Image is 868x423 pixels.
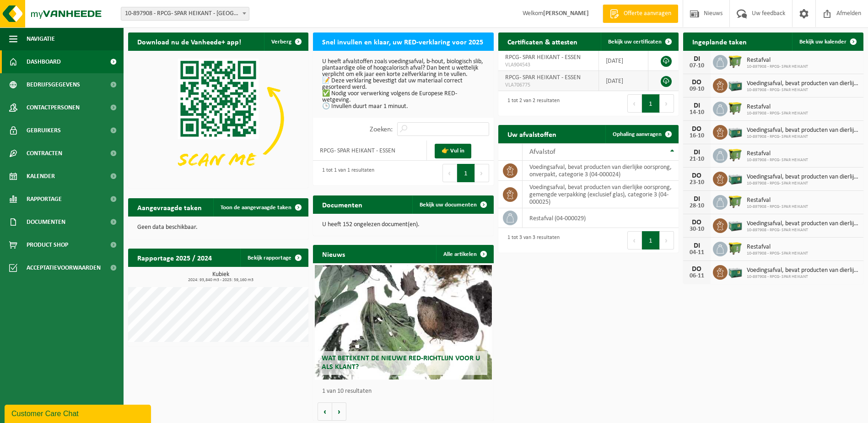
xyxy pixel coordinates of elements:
span: Restafval [747,197,808,204]
span: Contactpersonen [27,96,80,119]
button: Previous [442,164,457,182]
span: 2024: 93,840 m3 - 2025: 59,160 m3 [133,278,308,282]
a: Wat betekent de nieuwe RED-richtlijn voor u als klant? [315,265,491,380]
span: 10-897908 - RPCG- SPAR HEIKANT [747,251,808,256]
h2: Uw afvalstoffen [498,125,566,143]
div: DI [688,242,706,249]
span: Restafval [747,150,808,157]
img: PB-LB-0680-HPE-GN-01 [728,124,743,139]
span: Voedingsafval, bevat producten van dierlijke oorsprong, gemengde verpakking (exc... [747,80,859,87]
div: DI [688,102,706,109]
span: 10-897908 - RPCG- SPAR HEIKANT [747,228,859,233]
img: PB-LB-0680-HPE-GN-01 [728,170,743,186]
span: 10-897908 - RPCG- SPAR HEIKANT [747,64,808,70]
div: 21-10 [688,156,706,163]
a: Bekijk uw documenten [412,195,493,214]
td: voedingsafval, bevat producten van dierlijke oorsprong, onverpakt, categorie 3 (04-000024) [523,161,679,181]
label: Zoeken: [370,126,393,133]
div: DI [688,195,706,203]
p: 1 van 10 resultaten [322,388,489,395]
span: Verberg [271,39,291,45]
button: Verberg [264,33,307,51]
h2: Rapportage 2025 / 2024 [128,249,221,266]
div: 16-10 [688,133,706,139]
p: Geen data beschikbaar. [137,224,299,231]
span: 10-897908 - RPCG- SPAR HEIKANT [747,274,859,280]
span: 10-897908 - RPCG- SPAR HEIKANT - ESSEN [121,7,249,20]
button: Previous [627,94,642,113]
span: Kalender [27,165,55,188]
strong: [PERSON_NAME] [543,10,589,17]
span: Dashboard [27,50,61,73]
td: [DATE] [599,51,648,71]
span: 10-897908 - RPCG- SPAR HEIKANT [747,87,859,93]
img: PB-LB-0680-HPE-GN-01 [728,264,743,279]
div: DO [688,219,706,226]
span: Acceptatievoorwaarden [27,256,101,279]
button: Next [660,231,674,249]
div: DO [688,79,706,86]
span: Afvalstof [529,148,555,156]
div: 1 tot 2 van 2 resultaten [503,93,560,114]
a: Bekijk uw kalender [792,33,863,51]
p: U heeft 152 ongelezen document(en). [322,222,484,228]
a: Alle artikelen [436,245,493,263]
a: 👉 Vul in [435,144,471,158]
a: Offerte aanvragen [603,5,678,23]
div: 06-11 [688,273,706,279]
button: Vorige [318,402,332,421]
a: Toon de aangevraagde taken [213,198,307,217]
td: RPCG- SPAR HEIKANT - ESSEN [313,141,427,161]
img: WB-1100-HPE-GN-50 [728,100,743,116]
span: Restafval [747,57,808,64]
button: 1 [457,164,475,182]
div: 23-10 [688,179,706,186]
span: Documenten [27,211,65,233]
button: Volgende [332,402,346,421]
span: Voedingsafval, bevat producten van dierlijke oorsprong, gemengde verpakking (exc... [747,174,859,181]
button: Next [660,94,674,113]
h2: Ingeplande taken [683,33,756,50]
a: Ophaling aanvragen [605,125,678,143]
span: Product Shop [27,233,68,256]
span: Offerte aanvragen [621,9,674,18]
span: Voedingsafval, bevat producten van dierlijke oorsprong, gemengde verpakking (exc... [747,220,859,228]
div: DO [688,266,706,273]
div: DO [688,125,706,133]
span: Toon de aangevraagde taken [221,205,291,211]
span: 10-897908 - RPCG- SPAR HEIKANT - ESSEN [121,7,249,21]
p: U heeft afvalstoffen zoals voedingsafval, b-hout, biologisch slib, plantaardige olie of hoogcalor... [322,59,484,110]
span: 10-897908 - RPCG- SPAR HEIKANT [747,134,859,140]
img: PB-LB-0680-HPE-GN-01 [728,77,743,92]
span: Rapportage [27,188,62,211]
div: 04-11 [688,249,706,256]
img: WB-1100-HPE-GN-50 [728,240,743,256]
h2: Certificaten & attesten [498,33,587,50]
td: restafval (04-000029) [523,208,679,228]
span: Contracten [27,142,62,165]
h2: Download nu de Vanheede+ app! [128,33,250,50]
div: DI [688,149,706,156]
h2: Aangevraagde taken [128,198,211,216]
img: WB-1100-HPE-GN-50 [728,147,743,163]
img: PB-LB-0680-HPE-GN-01 [728,217,743,233]
span: Restafval [747,244,808,251]
div: 30-10 [688,226,706,233]
span: 10-897908 - RPCG- SPAR HEIKANT [747,157,808,163]
span: Bekijk uw documenten [420,202,477,208]
span: Bedrijfsgegevens [27,73,80,96]
span: 10-897908 - RPCG- SPAR HEIKANT [747,204,808,210]
span: Navigatie [27,27,55,50]
div: 28-10 [688,203,706,209]
span: RPCG- SPAR HEIKANT - ESSEN [505,74,581,81]
img: Download de VHEPlus App [128,51,308,186]
span: 10-897908 - RPCG- SPAR HEIKANT [747,181,859,186]
div: DI [688,55,706,63]
h2: Nieuws [313,245,354,263]
button: Next [475,164,489,182]
td: voedingsafval, bevat producten van dierlijke oorsprong, gemengde verpakking (exclusief glas), cat... [523,181,679,208]
h2: Snel invullen en klaar, uw RED-verklaring voor 2025 [313,33,492,50]
h3: Kubiek [133,271,308,282]
img: WB-1100-HPE-GN-50 [728,54,743,69]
